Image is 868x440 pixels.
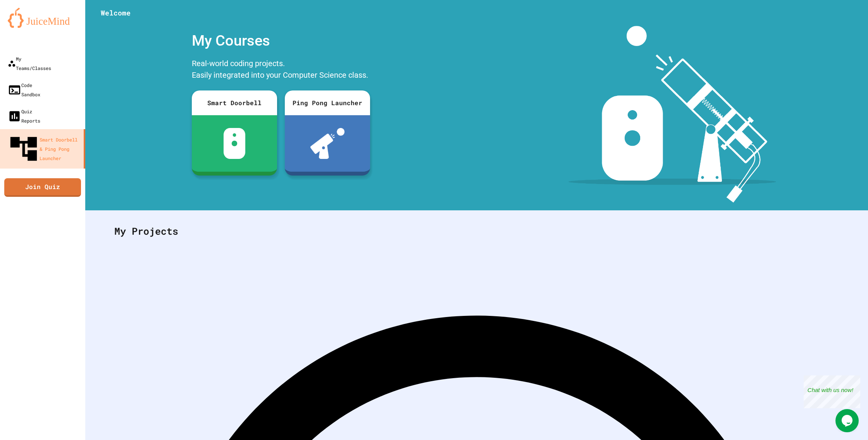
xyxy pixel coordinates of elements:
[188,56,374,85] div: Real-world coding projects. Easily integrated into your Computer Science class.
[8,54,51,73] div: My Teams/Classes
[285,90,370,115] div: Ping Pong Launcher
[8,133,81,165] div: Smart Doorbell & Ping Pong Launcher
[310,128,345,159] img: ppl-with-ball.png
[188,26,374,56] div: My Courses
[8,107,40,125] div: Quiz Reports
[4,178,81,197] a: Join Quiz
[8,8,77,28] img: logo-orange.svg
[804,375,860,408] iframe: chat widget
[107,216,847,246] div: My Projects
[8,80,40,99] div: Code Sandbox
[224,128,246,159] img: sdb-white.svg
[568,26,776,203] img: banner-image-my-projects.png
[192,90,277,115] div: Smart Doorbell
[835,409,860,432] iframe: chat widget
